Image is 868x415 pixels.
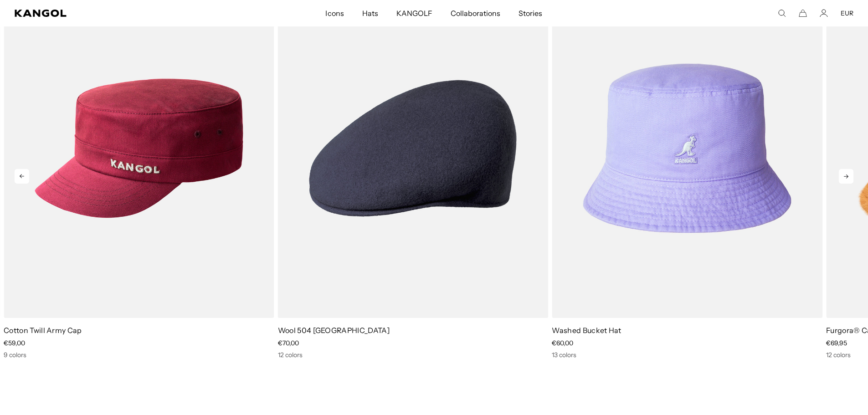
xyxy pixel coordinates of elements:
a: Account [820,9,828,17]
a: Kangol [15,10,216,17]
span: €70,00 [278,339,299,347]
a: Wool 504 [GEOGRAPHIC_DATA] [278,326,390,335]
summary: Search here [778,9,786,17]
div: 13 colors [552,351,822,359]
span: €60,00 [552,339,573,347]
a: Washed Bucket Hat [552,326,621,335]
a: Cotton Twill Army Cap [4,326,82,335]
span: €59,00 [4,339,25,347]
button: Cart [799,9,807,17]
button: EUR [841,9,853,17]
div: 9 colors [4,351,274,359]
div: 12 colors [278,351,549,359]
span: €69,95 [826,339,847,347]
